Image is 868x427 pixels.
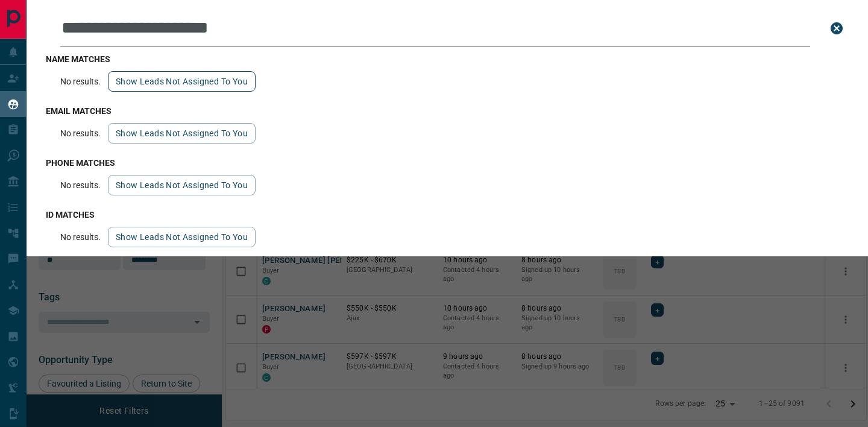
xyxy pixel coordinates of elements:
h3: id matches [46,210,849,220]
h3: email matches [46,106,849,116]
button: show leads not assigned to you [108,123,256,144]
h3: name matches [46,54,849,64]
p: No results. [60,77,101,86]
p: No results. [60,232,101,242]
button: close search bar [825,16,849,40]
button: show leads not assigned to you [108,227,256,247]
p: No results. [60,128,101,138]
button: show leads not assigned to you [108,71,256,92]
p: No results. [60,180,101,190]
h3: phone matches [46,158,849,168]
button: show leads not assigned to you [108,175,256,195]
